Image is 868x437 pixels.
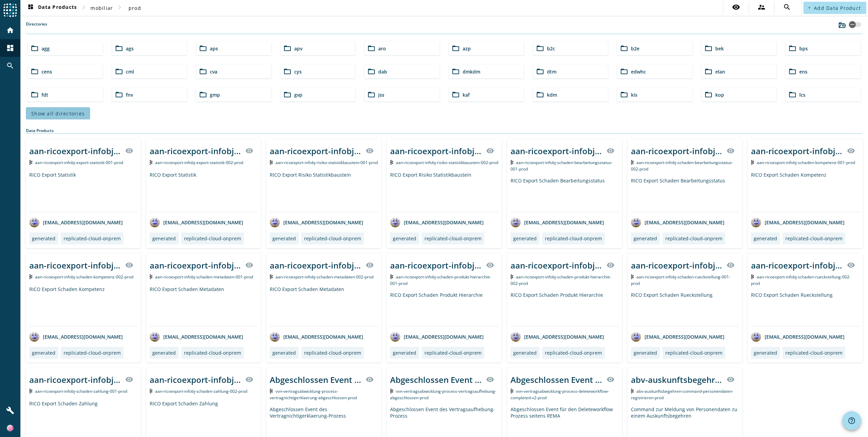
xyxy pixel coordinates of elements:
[727,261,735,269] mat-icon: visibility
[511,177,619,212] div: RICO Export Schaden Bearbeitungsstatus
[150,172,258,212] div: RICO Export Statistik
[6,406,14,415] mat-icon: build
[41,92,48,98] span: fdt
[631,274,731,286] span: Kafka Topic: aan-ricoexport-infobj-schaden-rueckstellung-001-prod
[41,45,50,52] span: agg
[783,3,791,11] mat-icon: search
[294,45,302,52] span: apv
[511,331,521,342] img: avatar
[41,68,52,75] span: cens
[152,350,176,356] div: generated
[631,160,634,165] img: Kafka Topic: aan-ricoexport-infobj-schaden-bearbeitungsstatus-002-prod
[754,235,777,242] div: generated
[751,145,843,157] div: aan-ricoexport-infobj-schaden-kompetenz-001-_stage_
[634,235,657,242] div: generated
[35,160,123,165] span: Kafka Topic: aan-ricoexport-infobj-export-statistik-001-prod
[606,147,615,155] mat-icon: visibility
[88,2,116,14] button: mobiliar
[270,217,363,227] div: [EMAIL_ADDRESS][DOMAIN_NAME]
[511,160,514,165] img: Kafka Topic: aan-ricoexport-infobj-schaden-bearbeitungsstatus-001-prod
[6,62,14,70] mat-icon: search
[390,172,498,212] div: RICO Export Risiko Statistikbaustein
[545,235,602,242] div: replicated-cloud-onprem
[199,44,207,52] mat-icon: folder_open
[390,374,482,385] div: Abgeschlossen Event des Vertragsaufhebung-Prozess
[24,2,80,14] button: Data Products
[270,374,362,385] div: Abgeschlossen Event des Vertragnichtigerklaerung-Prozess
[511,388,609,401] span: Kafka Topic: vvn-vertragsabwicklung-process-deleteworkflow-completed-v2-prod
[245,375,253,384] mat-icon: visibility
[272,235,296,242] div: generated
[807,6,811,10] mat-icon: add
[90,5,113,11] span: mobiliar
[270,388,357,401] span: Kafka Topic: vvn-vertragsabwicklung-process-vertragnichtigerklaerung-abgeschlossen-prod
[29,331,123,342] div: [EMAIL_ADDRESS][DOMAIN_NAME]
[390,389,393,393] img: Kafka Topic: vvn-vertragsabwicklung-process-vertragsaufhebung-abgeschlossen-prod
[283,91,291,99] mat-icon: folder_open
[704,91,713,99] mat-icon: folder_open
[511,274,514,279] img: Kafka Topic: aan-ricoexport-infobj-schaden-produkt-hierarchie-002-prod
[126,92,133,98] span: fnv
[715,45,724,52] span: bek
[665,235,722,242] div: replicated-cloud-onprem
[31,67,39,76] mat-icon: folder_open
[631,177,739,212] div: RICO Export Schaden Bearbeitungsstatus
[732,3,740,11] mat-icon: visibility
[788,44,797,52] mat-icon: folder_open
[367,44,375,52] mat-icon: folder_open
[486,375,494,384] mat-icon: visibility
[631,145,723,157] div: aan-ricoexport-infobj-schaden-bearbeitungsstatus-002-_stage_
[799,92,805,98] span: lcs
[620,91,628,99] mat-icon: folder_open
[270,286,378,326] div: RICO Export Schaden Metadaten
[511,274,612,286] span: Kafka Topic: aan-ricoexport-infobj-schaden-produkt-hierarchie-002-prod
[727,375,735,384] mat-icon: visibility
[390,331,400,342] img: avatar
[367,67,375,76] mat-icon: folder_open
[511,389,514,393] img: Kafka Topic: vvn-vertragsabwicklung-process-deleteworkflow-completed-v2-prod
[390,160,393,165] img: Kafka Topic: aan-ricoexport-infobj-risiko-statistikbaustein-002-prod
[452,67,460,76] mat-icon: folder_open
[283,44,291,52] mat-icon: folder_open
[245,147,253,155] mat-icon: visibility
[367,91,375,99] mat-icon: folder_open
[390,274,393,279] img: Kafka Topic: aan-ricoexport-infobj-schaden-produkt-hierarchie-001-prod
[270,172,378,212] div: RICO Export Risiko Statistikbaustein
[511,292,619,326] div: RICO Export Schaden Produkt Hierarchie
[511,145,602,157] div: aan-ricoexport-infobj-schaden-bearbeitungsstatus-001-_stage_
[184,235,241,242] div: replicated-cloud-onprem
[150,331,243,342] div: [EMAIL_ADDRESS][DOMAIN_NAME]
[29,145,121,157] div: aan-ricoexport-infobj-export-statistik-001-_stage_
[631,389,634,393] img: Kafka Topic: abv-auskunftsbegehren-command-personendaten-registrieren-prod
[452,44,460,52] mat-icon: folder_open
[393,235,416,242] div: generated
[785,235,842,242] div: replicated-cloud-onprem
[199,91,207,99] mat-icon: folder_open
[29,389,32,393] img: Kafka Topic: aan-ricoexport-infobj-schaden-zahlung-001-prod
[620,44,628,52] mat-icon: folder_open
[126,68,134,75] span: cml
[814,5,861,11] span: Add Data Product
[125,147,133,155] mat-icon: visibility
[606,375,615,384] mat-icon: visibility
[270,274,273,279] img: Kafka Topic: aan-ricoexport-infobj-schaden-metadaten-002-prod
[704,67,713,76] mat-icon: folder_open
[245,261,253,269] mat-icon: visibility
[631,160,733,172] span: Kafka Topic: aan-ricoexport-infobj-schaden-bearbeitungsstatus-002-prod
[27,4,35,12] mat-icon: dashboard
[152,235,176,242] div: generated
[631,92,637,98] span: kis
[150,145,241,157] div: aan-ricoexport-infobj-export-statistik-002-_stage_
[631,68,646,75] span: edwhc
[715,92,724,98] span: kop
[631,274,634,279] img: Kafka Topic: aan-ricoexport-infobj-schaden-rueckstellung-001-prod
[513,350,537,356] div: generated
[390,260,482,271] div: aan-ricoexport-infobj-schaden-produkt-hierarchie-001-_stage_
[536,67,544,76] mat-icon: folder_open
[536,44,544,52] mat-icon: folder_open
[727,147,735,155] mat-icon: visibility
[283,67,291,76] mat-icon: folder_open
[210,92,220,98] span: gmp
[847,147,855,155] mat-icon: visibility
[29,331,39,342] img: avatar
